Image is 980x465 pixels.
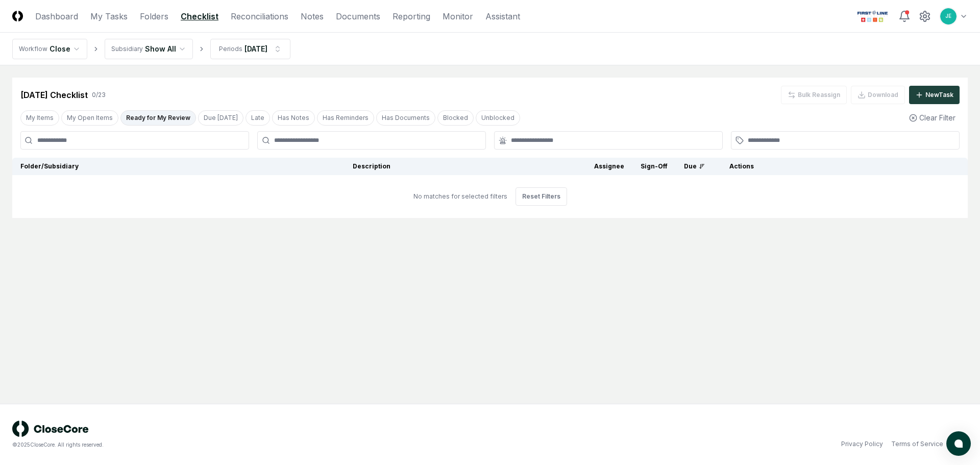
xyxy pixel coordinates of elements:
button: Ready for My Review [120,110,196,126]
button: Unblocked [476,110,520,126]
button: Clear Filter [905,108,960,127]
div: [DATE] [244,43,267,54]
img: First Line Technology logo [855,8,890,25]
img: logo [12,421,89,437]
span: JE [945,12,951,20]
a: Privacy Policy [841,439,883,449]
a: Notes [301,10,324,22]
a: Folders [140,10,168,22]
div: 0 / 23 [92,90,106,100]
div: Periods [219,44,242,54]
button: Late [246,110,270,126]
button: Has Reminders [317,110,374,126]
button: Due Today [198,110,243,126]
a: My Tasks [90,10,128,22]
button: atlas-launcher [946,431,971,456]
button: Blocked [437,110,474,126]
a: Reporting [393,10,430,22]
div: Workflow [19,44,47,54]
div: Actions [721,162,960,171]
div: No matches for selected filters [413,192,507,201]
div: [DATE] Checklist [20,89,88,101]
a: Documents [336,10,380,22]
div: Subsidiary [111,44,143,54]
button: Has Documents [376,110,435,126]
th: Folder/Subsidiary [12,158,345,175]
button: Reset Filters [516,187,567,206]
a: Terms of Service [891,439,943,449]
button: Periods[DATE] [210,39,290,59]
div: © 2025 CloseCore. All rights reserved. [12,441,490,449]
button: Has Notes [272,110,315,126]
div: New Task [925,90,953,100]
img: Logo [12,11,23,21]
a: Monitor [443,10,473,22]
button: My Open Items [61,110,118,126]
button: JE [939,7,958,26]
a: Checklist [181,10,218,22]
th: Assignee [586,158,632,175]
a: Assistant [485,10,520,22]
th: Sign-Off [632,158,676,175]
a: Dashboard [35,10,78,22]
nav: breadcrumb [12,39,290,59]
button: My Items [20,110,59,126]
th: Description [345,158,586,175]
a: Reconciliations [231,10,288,22]
button: NewTask [909,86,960,104]
div: Due [684,162,705,171]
